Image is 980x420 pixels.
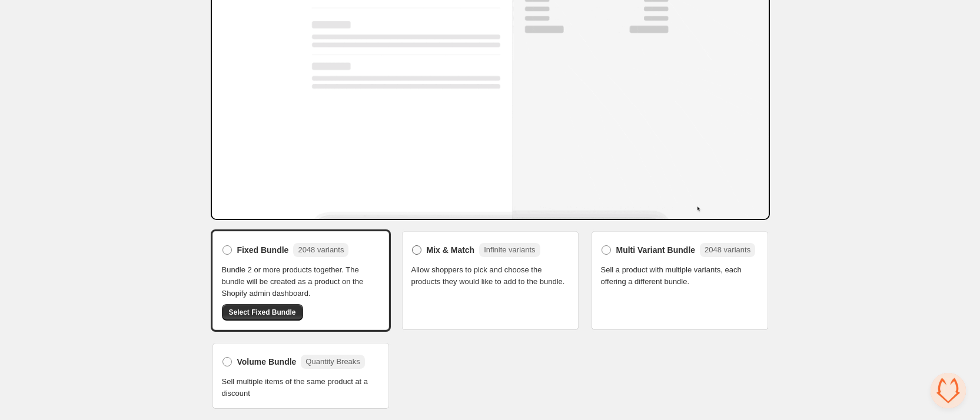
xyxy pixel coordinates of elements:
span: Multi Variant Bundle [616,244,696,256]
span: Select Fixed Bundle [229,308,296,317]
span: Allow shoppers to pick and choose the products they would like to add to the bundle. [411,264,569,288]
span: Volume Bundle [237,356,297,368]
span: Bundle 2 or more products together. The bundle will be created as a product on the Shopify admin ... [222,264,380,299]
button: Select Fixed Bundle [222,304,303,321]
span: 2048 variants [705,245,750,254]
div: Open chat [931,373,966,408]
span: Sell multiple items of the same product at a discount [222,376,380,399]
span: Sell a product with multiple variants, each offering a different bundle. [601,264,759,288]
span: 2048 variants [298,245,344,254]
span: Fixed Bundle [237,244,289,256]
span: Mix & Match [427,244,475,256]
span: Infinite variants [484,245,535,254]
span: Quantity Breaks [305,357,360,366]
